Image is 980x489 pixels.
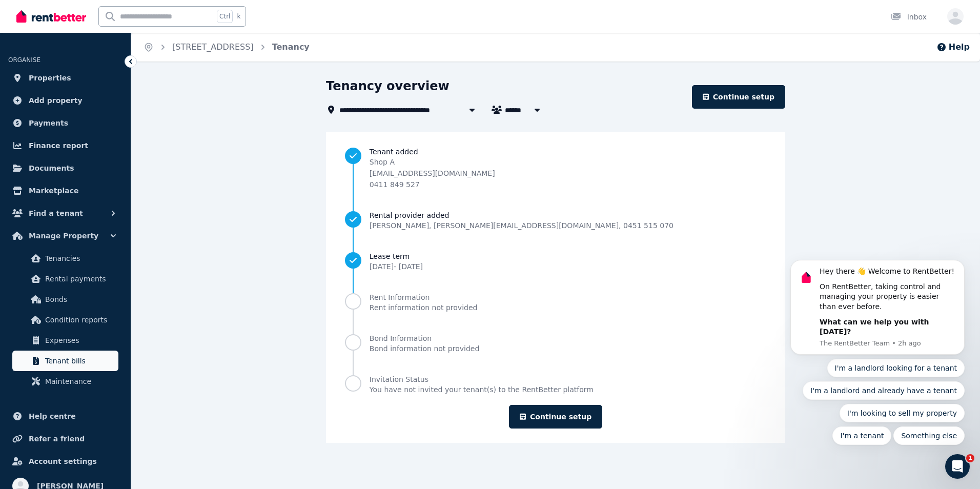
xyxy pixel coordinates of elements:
a: Bond InformationBond information not provided [345,333,766,354]
span: Properties [29,72,71,84]
span: [DATE] - [DATE] [370,262,423,271]
button: Manage Property [8,226,122,246]
span: Tenancies [45,252,114,264]
button: Help [936,41,970,53]
a: Add property [8,90,122,111]
span: Expenses [45,334,114,347]
p: Shop A [370,157,495,167]
p: [EMAIL_ADDRESS][DOMAIN_NAME] [370,168,495,178]
a: Condition reports [12,310,118,330]
span: Bond Information [370,333,479,343]
a: Documents [8,158,122,178]
a: Continue setup [692,85,785,109]
div: Inbox [891,12,927,22]
span: Tenant bills [45,355,114,367]
span: Rent Information [370,292,478,302]
span: Bonds [45,293,114,305]
span: Maintenance [45,375,114,388]
a: Rent InformationRent information not provided [345,292,766,313]
a: Rental provider added[PERSON_NAME], [PERSON_NAME][EMAIL_ADDRESS][DOMAIN_NAME], 0451 515 070 [345,210,766,231]
span: Ctrl [217,10,233,23]
a: Properties [8,68,122,88]
span: 0411 849 527 [370,180,420,189]
a: Tenancy [272,42,310,52]
span: Condition reports [45,314,114,326]
iframe: Intercom notifications message [775,169,980,461]
h1: Tenancy overview [326,78,450,94]
span: Rental payments [45,273,114,285]
button: Find a tenant [8,203,122,223]
a: Invitation StatusYou have not invited your tenant(s) to the RentBetter platform [345,374,766,395]
span: You have not invited your tenant(s) to the RentBetter platform [370,384,594,395]
a: Bonds [12,289,118,310]
span: ORGANISE [8,56,40,64]
a: Account settings [8,451,122,472]
span: Add property [29,94,83,107]
span: Rent information not provided [370,303,478,312]
span: Invitation Status [370,374,594,384]
a: Maintenance [12,371,118,392]
span: k [237,12,240,21]
span: Lease term [370,251,423,261]
span: Documents [29,162,74,174]
span: Find a tenant [29,207,83,219]
span: Marketplace [29,185,78,197]
a: Tenancies [12,248,118,269]
span: Finance report [29,139,88,152]
a: Expenses [12,330,118,351]
span: Payments [29,117,68,129]
a: Help centre [8,406,122,426]
span: Rental provider added [370,210,673,220]
a: Tenant bills [12,351,118,371]
a: Continue setup [509,405,602,429]
img: RentBetter [16,9,86,24]
nav: Progress [345,147,766,395]
a: Payments [8,113,122,133]
nav: Breadcrumb [131,33,322,62]
span: Account settings [29,455,97,467]
a: Rental payments [12,269,118,289]
a: Marketplace [8,180,122,201]
span: Help centre [29,410,76,422]
span: Tenant added [370,147,766,157]
span: Refer a friend [29,433,85,445]
div: Bond information not provided [370,343,479,354]
iframe: Intercom live chat [945,454,970,479]
span: [PERSON_NAME] , [PERSON_NAME][EMAIL_ADDRESS][DOMAIN_NAME] , 0451 515 070 [370,220,673,231]
span: Manage Property [29,230,98,242]
a: Lease term[DATE]- [DATE] [345,251,766,272]
a: Finance report [8,135,122,156]
a: Tenant addedShop A[EMAIL_ADDRESS][DOMAIN_NAME]0411 849 527 [345,147,766,190]
a: Refer a friend [8,429,122,449]
a: [STREET_ADDRESS] [172,42,254,52]
span: 1 [966,454,974,462]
